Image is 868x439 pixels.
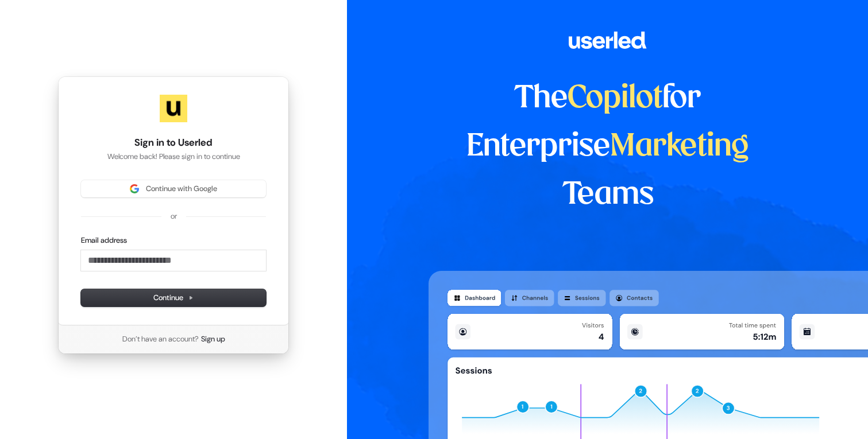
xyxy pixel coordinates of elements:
a: Sign up [201,334,225,344]
span: Don’t have an account? [122,334,199,344]
label: Email address [81,235,127,246]
h1: The for Enterprise Teams [429,75,788,219]
img: Sign in with Google [130,184,139,193]
span: Copilot [568,84,662,114]
p: or [171,211,177,222]
span: Marketing [610,132,749,162]
img: Userled [160,95,187,122]
p: Welcome back! Please sign in to continue [81,151,266,162]
button: Sign in with GoogleContinue with Google [81,180,266,197]
h1: Sign in to Userled [81,136,266,150]
span: Continue with Google [146,184,217,194]
button: Continue [81,289,266,306]
span: Continue [153,293,194,303]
